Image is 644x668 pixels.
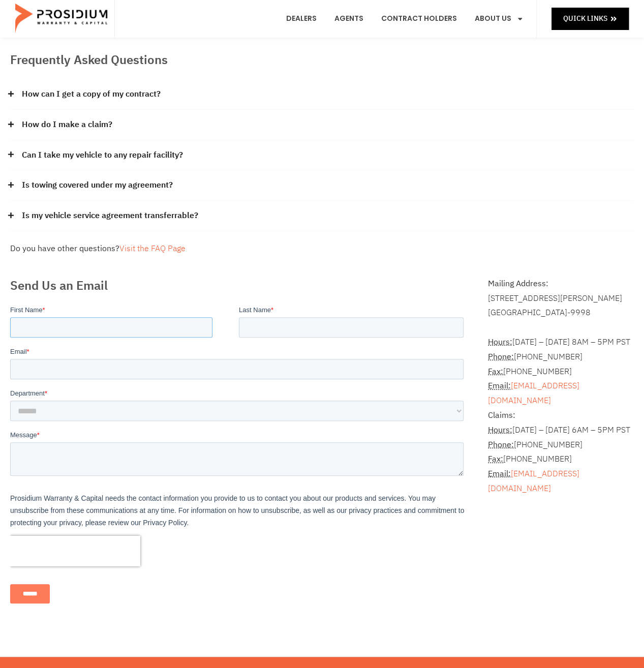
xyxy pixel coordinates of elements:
div: Do you have other questions? [10,241,634,256]
span: Quick Links [563,12,607,25]
abbr: Hours [488,336,512,348]
div: How can I get a copy of my contract? [10,79,634,110]
h2: Send Us an Email [10,277,468,295]
div: How do I make a claim? [10,110,634,140]
abbr: Fax [488,366,503,378]
b: Claims: [488,409,515,421]
a: Quick Links [551,8,629,29]
abbr: Hours [488,424,512,436]
strong: Fax: [488,366,503,378]
b: Mailing Address: [488,278,548,290]
strong: Email: [488,380,511,392]
div: Can I take my vehicle to any repair facility? [10,140,634,171]
div: Is towing covered under my agreement? [10,170,634,201]
abbr: Phone Number [488,439,514,451]
abbr: Email Address [488,380,511,392]
a: [EMAIL_ADDRESS][DOMAIN_NAME] [488,468,579,495]
strong: Hours: [488,424,512,436]
a: Can I take my vehicle to any repair facility? [22,148,183,163]
strong: Fax: [488,453,503,465]
a: Is my vehicle service agreement transferrable? [22,208,198,223]
a: How do I make a claim? [22,117,112,132]
strong: Hours: [488,336,512,348]
iframe: Form 0 [10,305,468,612]
strong: Phone: [488,439,514,451]
a: How can I get a copy of my contract? [22,87,161,102]
strong: Phone: [488,351,514,363]
h2: Frequently Asked Questions [10,51,634,69]
a: Is towing covered under my agreement? [22,178,173,193]
a: Visit the FAQ Page [119,242,186,255]
abbr: Email Address [488,468,511,480]
div: [GEOGRAPHIC_DATA]-9998 [488,306,634,320]
address: [DATE] – [DATE] 8AM – 5PM PST [PHONE_NUMBER] [PHONE_NUMBER] [488,320,634,496]
p: [DATE] – [DATE] 6AM – 5PM PST [PHONE_NUMBER] [PHONE_NUMBER] [488,408,634,496]
abbr: Fax [488,453,503,465]
div: Is my vehicle service agreement transferrable? [10,201,634,231]
div: [STREET_ADDRESS][PERSON_NAME] [488,291,634,306]
abbr: Phone Number [488,351,514,363]
a: [EMAIL_ADDRESS][DOMAIN_NAME] [488,380,579,407]
strong: Email: [488,468,511,480]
